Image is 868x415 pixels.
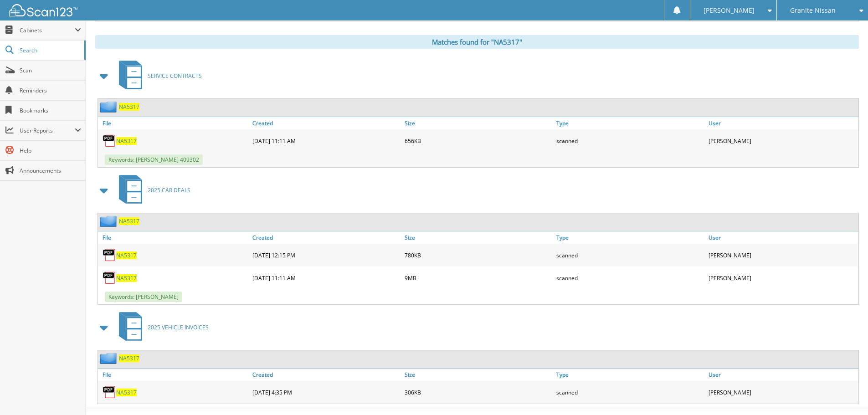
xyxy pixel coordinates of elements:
[822,371,868,415] iframe: Chat Widget
[148,186,190,194] span: 2025 CAR DEALS
[706,117,858,129] a: User
[250,231,402,244] a: Created
[116,274,137,282] a: NA5317
[116,251,137,259] a: NA5317
[250,246,402,264] div: [DATE] 12:15 PM
[113,58,202,94] a: SERVICE CONTRACTS
[103,385,116,399] img: PDF.png
[98,117,250,129] a: File
[706,246,858,264] div: [PERSON_NAME]
[704,8,755,13] span: [PERSON_NAME]
[250,383,402,401] div: [DATE] 4:35 PM
[103,248,116,262] img: PDF.png
[98,369,250,381] a: File
[98,231,250,244] a: File
[20,167,81,174] span: Announcements
[554,132,706,150] div: scanned
[103,134,116,148] img: PDF.png
[402,132,555,150] div: 656KB
[20,67,81,74] span: Scan
[113,172,190,208] a: 2025 CAR DEALS
[119,354,139,362] a: NA5317
[95,35,859,49] div: Matches found for "NA5317"
[113,309,209,345] a: 2025 VEHICLE INVOICES
[706,383,858,401] div: [PERSON_NAME]
[100,353,119,364] img: folder2.png
[402,117,555,129] a: Size
[706,369,858,381] a: User
[100,101,119,113] img: folder2.png
[790,8,836,13] span: Granite Nissan
[119,103,139,111] a: NA5317
[402,383,555,401] div: 306KB
[250,132,402,150] div: [DATE] 11:11 AM
[103,271,116,285] img: PDF.png
[554,231,706,244] a: Type
[554,269,706,287] div: scanned
[402,231,555,244] a: Size
[554,246,706,264] div: scanned
[250,117,402,129] a: Created
[119,217,139,225] a: NA5317
[250,269,402,287] div: [DATE] 11:11 AM
[20,107,81,114] span: Bookmarks
[105,292,182,302] span: Keywords: [PERSON_NAME]
[554,117,706,129] a: Type
[100,215,119,227] img: folder2.png
[706,132,858,150] div: [PERSON_NAME]
[706,231,858,244] a: User
[105,154,203,165] span: Keywords: [PERSON_NAME] 409302
[20,147,81,154] span: Help
[9,4,77,16] img: scan123-logo-white.svg
[402,369,555,381] a: Size
[554,369,706,381] a: Type
[250,369,402,381] a: Created
[706,269,858,287] div: [PERSON_NAME]
[148,72,202,80] span: SERVICE CONTRACTS
[20,26,75,34] span: Cabinets
[402,269,555,287] div: 9MB
[20,87,81,94] span: Reminders
[116,137,137,145] a: NA5317
[20,46,80,54] span: Search
[148,323,209,331] span: 2025 VEHICLE INVOICES
[402,246,555,264] div: 780KB
[554,383,706,401] div: scanned
[20,127,75,134] span: User Reports
[116,389,137,396] a: NA5317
